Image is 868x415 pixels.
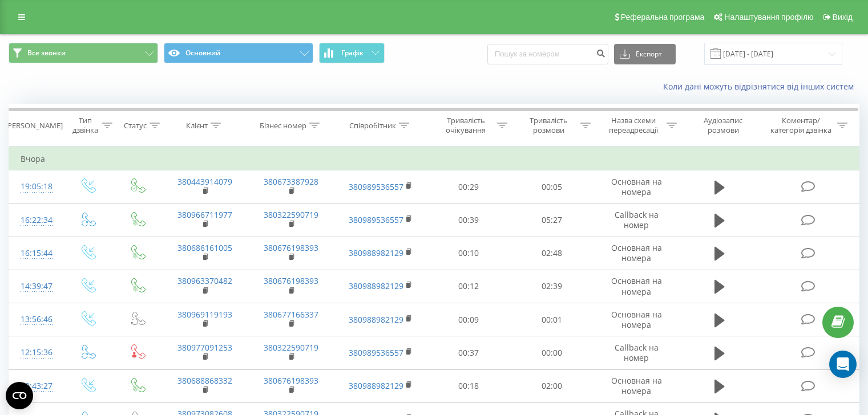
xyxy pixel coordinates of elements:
td: 00:37 [427,336,510,369]
a: 380988982129 [349,314,403,325]
button: Все звонки [9,43,158,63]
a: 380963370482 [177,275,232,286]
td: 00:12 [427,270,510,303]
td: 02:48 [510,237,593,270]
a: 380686161005 [177,242,232,253]
div: 19:05:18 [21,176,51,198]
span: Графік [341,49,364,57]
td: 00:09 [427,303,510,336]
a: 380969119193 [177,309,232,320]
div: Бізнес номер [260,121,306,131]
a: 380676198393 [264,375,318,386]
a: 380988982129 [349,380,403,391]
td: Основная на номера [593,369,679,402]
div: Назва схеми переадресації [604,116,664,135]
div: Співробітник [349,121,396,131]
a: 380989536557 [349,214,403,225]
div: 13:56:46 [21,308,51,331]
td: 00:18 [427,369,510,402]
td: Callback на номер [593,204,679,237]
td: 02:39 [510,270,593,303]
div: Коментар/категорія дзвінка [768,116,834,135]
td: 00:29 [427,170,510,204]
div: Статус [124,121,147,131]
div: 16:15:44 [21,242,51,265]
span: Вихід [833,13,853,22]
span: Налаштування профілю [724,13,813,22]
a: 380676198393 [264,275,318,286]
a: 380677166337 [264,309,318,320]
span: Все звонки [27,48,66,58]
a: 380988982129 [349,247,403,258]
a: 380966711977 [177,209,232,220]
td: 02:00 [510,369,593,402]
td: Основная на номера [593,270,679,303]
td: 00:01 [510,303,593,336]
input: Пошук за номером [487,44,608,64]
a: 380676198393 [264,242,318,253]
td: 00:10 [427,237,510,270]
div: Тривалість розмови [520,116,578,135]
a: 380322590719 [264,342,318,353]
a: 380977091253 [177,342,232,353]
div: Open Intercom Messenger [829,351,857,378]
a: 380688868332 [177,375,232,386]
div: Клієнт [186,121,208,131]
td: Callback на номер [593,336,679,369]
div: Аудіозапис розмови [690,116,757,135]
td: 00:39 [427,204,510,237]
span: Реферальна програма [621,13,705,22]
a: 380989536557 [349,181,403,192]
div: Тривалість очікування [438,116,495,135]
button: Open CMP widget [6,382,33,409]
a: 380322590719 [264,209,318,220]
div: [PERSON_NAME] [5,121,63,131]
div: Тип дзвінка [72,116,99,135]
button: Основний [164,43,313,63]
div: 16:22:34 [21,209,51,231]
td: Основная на номера [593,170,679,204]
a: 380443914079 [177,176,232,187]
td: Основная на номера [593,303,679,336]
button: Графік [319,43,385,63]
td: Основная на номера [593,237,679,270]
div: 14:39:47 [21,275,51,298]
a: Коли дані можуть відрізнятися вiд інших систем [663,81,859,92]
td: 05:27 [510,204,593,237]
button: Експорт [614,44,676,64]
a: 380988982129 [349,280,403,291]
td: 00:05 [510,170,593,204]
div: 10:43:27 [21,375,51,397]
td: 00:00 [510,336,593,369]
a: 380673387928 [264,176,318,187]
td: Вчора [9,148,859,170]
a: 380989536557 [349,347,403,358]
div: 12:15:36 [21,341,51,364]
